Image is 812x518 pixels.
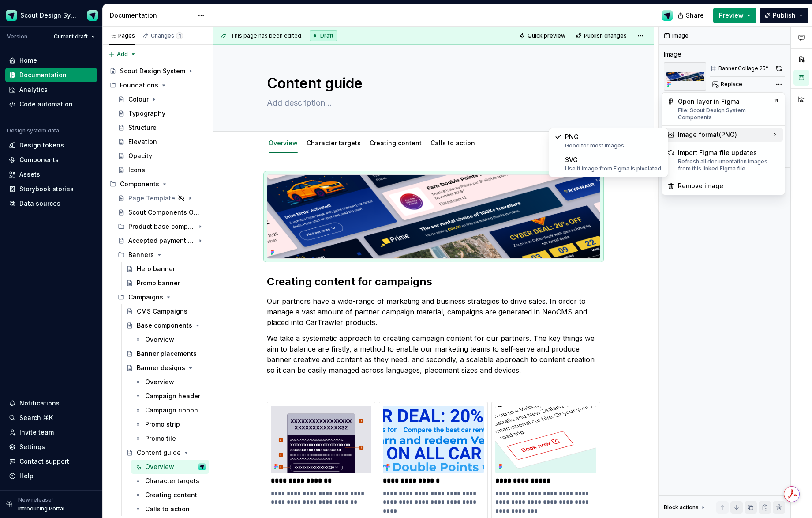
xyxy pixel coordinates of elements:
[678,181,779,190] div: Remove image
[678,158,779,172] div: Refresh all documentation images from this linked Figma file.
[678,97,769,121] div: Open layer in Figma
[664,128,783,142] div: Image format ( PNG )
[565,142,662,149] div: Good for most images.
[565,165,662,172] div: Use if image from Figma is pixelated.
[678,107,769,121] div: File: Scout Design System Components
[678,148,779,172] div: Import Figma file updates
[565,132,662,149] div: PNG
[565,155,662,172] div: SVG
